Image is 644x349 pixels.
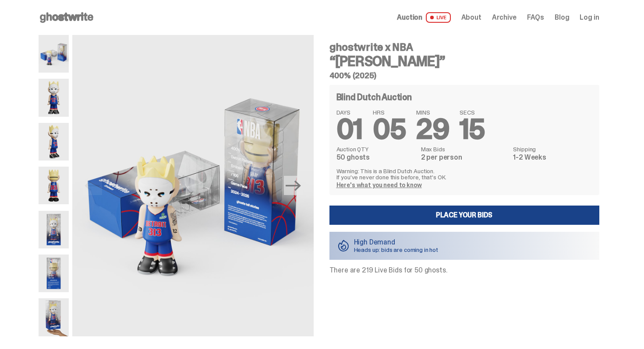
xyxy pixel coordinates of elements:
p: Heads up: bids are coming in hot [354,247,439,253]
a: Log in [580,14,599,21]
img: Eminem_NBA_400_13.png [39,255,69,292]
a: About [461,14,481,21]
img: Copy%20of%20Eminem_NBA_400_1.png [39,79,69,116]
img: Eminem_NBA_400_10.png [39,35,69,73]
span: MINS [416,109,449,115]
img: Eminem_NBA_400_12.png [39,211,69,248]
a: Blog [555,14,569,21]
span: LIVE [426,12,451,23]
a: FAQs [527,14,544,21]
span: HRS [373,109,406,115]
span: DAYS [336,109,363,115]
img: eminem%20scale.png [39,298,69,336]
h4: ghostwrite x NBA [329,42,599,52]
img: Copy%20of%20Eminem_NBA_400_6.png [39,167,69,204]
img: Eminem_NBA_400_10.png [72,35,314,336]
img: Copy%20of%20Eminem_NBA_400_3.png [39,123,69,161]
span: 05 [373,111,406,147]
span: 29 [416,111,449,147]
a: Here's what you need to know [336,181,422,189]
p: Warning: This is a Blind Dutch Auction. If you’ve never done this before, that’s OK. [336,168,592,180]
span: 15 [460,111,485,147]
p: High Demand [354,239,439,246]
h5: 400% (2025) [329,72,599,80]
button: Next [284,176,303,195]
dd: 1-2 Weeks [513,154,592,161]
dt: Max Bids [421,146,508,152]
dd: 2 per person [421,154,508,161]
span: 01 [336,111,363,147]
span: SECS [460,109,485,115]
dt: Auction QTY [336,146,416,152]
h4: Blind Dutch Auction [336,93,412,101]
p: There are 219 Live Bids for 50 ghosts. [329,267,599,274]
a: Archive [492,14,517,21]
span: Auction [397,14,422,21]
a: Auction LIVE [397,12,450,23]
a: Place your Bids [329,206,599,225]
h3: “[PERSON_NAME]” [329,54,599,68]
dt: Shipping [513,146,592,152]
dd: 50 ghosts [336,154,416,161]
